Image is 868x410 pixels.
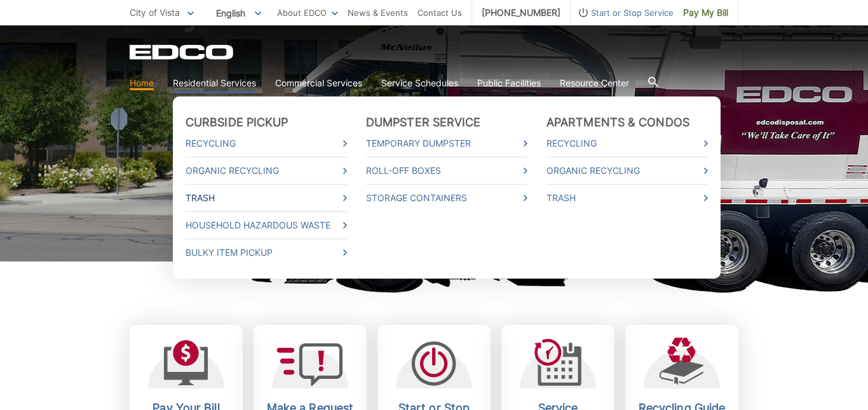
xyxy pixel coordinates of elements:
[366,191,527,205] a: Storage Containers
[186,116,288,129] a: Curbside Pickup
[366,164,527,178] a: Roll-Off Boxes
[186,191,347,205] a: Trash
[683,6,728,20] span: Pay My Bill
[546,164,708,178] a: Organic Recycling
[186,136,347,150] a: Recycling
[381,76,458,90] a: Service Schedules
[546,116,689,129] a: Apartments & Condos
[560,76,629,90] a: Resource Center
[366,136,527,150] a: Temporary Dumpster
[130,7,180,18] span: City of Vista
[546,191,708,205] a: Trash
[348,6,408,20] a: News & Events
[366,116,481,129] a: Dumpster Service
[546,136,708,150] a: Recycling
[186,218,347,232] a: Household Hazardous Waste
[186,246,347,260] a: Bulky Item Pickup
[477,76,541,90] a: Public Facilities
[173,76,256,90] a: Residential Services
[417,6,462,20] a: Contact Us
[207,3,271,23] span: English
[275,76,362,90] a: Commercial Services
[130,44,235,60] a: EDCD logo. Return to the homepage.
[130,76,154,90] a: Home
[277,6,338,20] a: About EDCO
[186,164,347,178] a: Organic Recycling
